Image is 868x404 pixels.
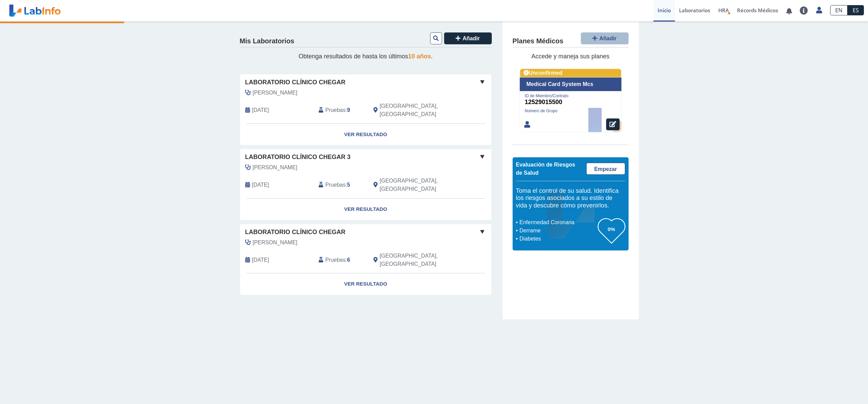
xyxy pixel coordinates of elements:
[444,32,492,44] button: Añadir
[518,235,598,243] li: Diabetes
[313,252,368,268] div: :
[516,162,575,176] span: Evaluación de Riesgos de Salud
[347,182,350,188] b: 5
[531,53,609,60] span: Accede y maneja sus planes
[240,273,491,295] a: Ver Resultado
[380,252,455,268] span: Rio Grande, PR
[380,177,455,193] span: Rio Grande, PR
[718,7,729,14] span: HRA
[462,35,480,41] span: Añadir
[325,256,345,264] span: Pruebas
[253,163,297,172] span: Torres Davila, Walfred
[594,166,617,172] span: Empezar
[380,102,455,118] span: Rio Grande, PR
[252,256,269,264] span: 2024-09-24
[807,377,860,396] iframe: Help widget launcher
[245,228,345,237] span: Laboratorio Clínico Chegar
[347,107,350,113] b: 9
[325,181,345,189] span: Pruebas
[598,225,625,233] h3: 0%
[408,53,431,60] span: 10 años
[240,199,491,220] a: Ver Resultado
[518,218,598,227] li: Enfermedad Coronaria
[581,32,629,44] button: Añadir
[252,181,269,189] span: 2025-05-20
[240,37,294,45] h4: Mis Laboratorios
[586,163,625,175] a: Empezar
[347,257,350,263] b: 6
[245,153,351,162] span: Laboratorio Clínico Chegar 3
[298,53,432,60] span: Obtenga resultados de hasta los últimos .
[253,239,297,247] span: Perez Ramirez, Reynerio
[253,89,297,97] span: Gonzalez, Maria
[252,106,269,114] span: 2025-10-07
[313,102,368,118] div: :
[599,35,617,41] span: Añadir
[245,78,345,87] span: Laboratorio Clínico Chegar
[830,5,848,15] a: EN
[313,177,368,193] div: :
[513,37,563,45] h4: Planes Médicos
[518,227,598,235] li: Derrame
[848,5,864,15] a: ES
[516,187,625,210] h5: Toma el control de su salud. Identifica los riesgos asociados a su estilo de vida y descubre cómo...
[240,124,491,145] a: Ver Resultado
[325,106,345,114] span: Pruebas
